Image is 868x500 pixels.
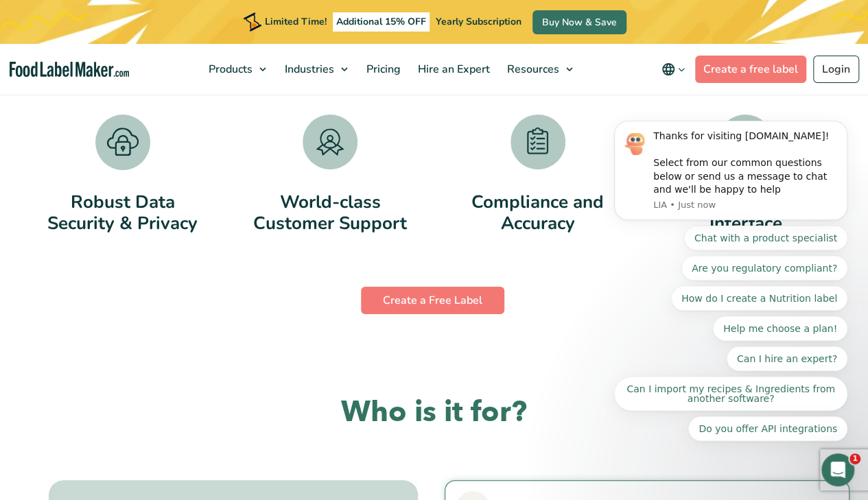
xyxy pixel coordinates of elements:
a: Buy Now & Save [532,10,626,34]
a: Resources [499,44,580,95]
span: Products [204,62,254,77]
p: Compliance and Accuracy [441,191,635,234]
p: Robust Data Security & Privacy [25,191,220,234]
span: Yearly Subscription [436,15,521,28]
a: Products [200,44,273,95]
p: World-class Customer Support [233,191,427,234]
a: Industries [277,44,355,95]
span: Hire an Expert [414,62,491,77]
a: Pricing [358,44,406,95]
h2: Who is it for? [19,394,849,431]
span: Pricing [362,62,402,77]
a: Create a Free Label [361,287,504,314]
iframe: Intercom live chat [821,453,854,486]
span: Industries [281,62,336,77]
span: 1 [849,453,860,464]
span: Resources [503,62,561,77]
span: Additional 15% OFF [333,12,430,32]
span: Limited Time! [265,15,327,28]
a: Hire an Expert [410,44,495,95]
